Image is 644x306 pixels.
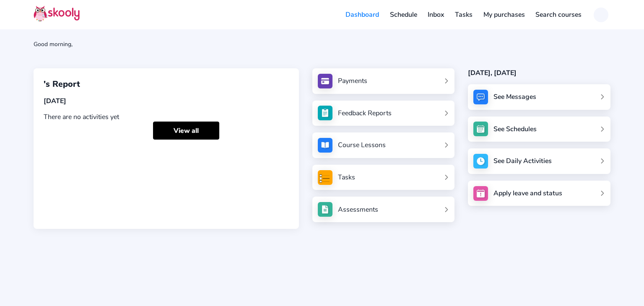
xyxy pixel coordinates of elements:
img: activity.jpg [473,154,488,169]
span: 's Report [44,78,80,90]
div: [DATE], [DATE] [468,68,610,78]
img: tasksForMpWeb.png [318,170,332,185]
img: payments.jpg [318,74,332,88]
a: My purchases [478,8,530,21]
div: Payments [338,76,367,86]
a: Search courses [530,8,587,21]
a: See Daily Activities [468,148,610,174]
a: Tasks [318,170,449,185]
div: There are no activities yet [44,112,289,122]
a: Feedback Reports [318,106,449,120]
img: see_atten.jpg [318,106,332,120]
img: apply_leave.jpg [473,186,488,201]
img: Skooly [34,5,80,22]
img: messages.jpg [473,90,488,104]
img: assessments.jpg [318,202,332,217]
a: Course Lessons [318,138,449,153]
a: View all [153,122,219,140]
div: Tasks [338,173,355,182]
div: Course Lessons [338,140,386,150]
a: Dashboard [340,8,384,21]
img: courses.jpg [318,138,332,153]
div: Apply leave and status [493,189,562,198]
a: Schedule [384,8,423,21]
div: See Daily Activities [493,156,552,166]
a: Tasks [449,8,478,21]
a: See Schedules [468,117,610,142]
div: See Messages [493,92,536,101]
div: Assessments [338,205,378,214]
a: Apply leave and status [468,181,610,206]
a: Assessments [318,202,449,217]
a: Inbox [423,8,450,21]
div: [DATE] [44,96,289,106]
div: Good morning, [34,40,610,48]
div: See Schedules [493,124,537,134]
img: schedule.jpg [473,122,488,136]
a: Payments [318,74,449,88]
div: Feedback Reports [338,109,392,118]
